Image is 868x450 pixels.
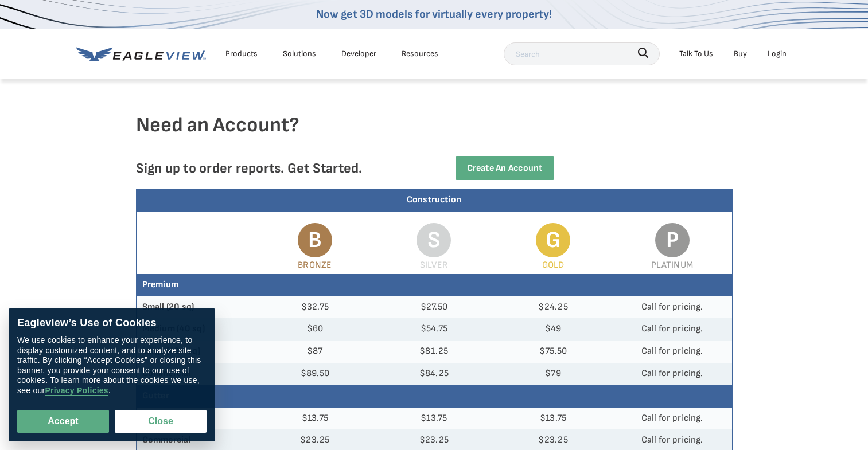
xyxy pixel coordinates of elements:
[136,160,416,177] p: Sign up to order reports. Get Started.
[493,318,613,341] td: $49
[375,296,494,319] td: $27.50
[768,46,787,61] div: Login
[137,385,732,408] th: Gutter
[341,46,376,61] a: Developer
[542,260,565,271] span: Gold
[137,274,732,296] th: Premium
[613,408,732,430] td: Call for pricing.
[137,296,256,319] th: Small (20 sq)
[493,363,613,385] td: $79
[17,335,207,396] div: We use cookies to enhance your experience, to display customized content, and to analyze site tra...
[375,318,494,341] td: $54.75
[375,341,494,363] td: $81.25
[504,42,660,65] input: Search
[375,363,494,385] td: $84.25
[255,341,375,363] td: $87
[136,112,733,156] h4: Need an Account?
[420,260,448,271] span: Silver
[402,46,438,61] div: Resources
[298,260,332,271] span: Bronze
[493,341,613,363] td: $75.50
[225,46,258,61] div: Products
[255,408,375,430] td: $13.75
[316,7,552,21] a: Now get 3D models for virtually every property!
[613,318,732,341] td: Call for pricing.
[613,363,732,385] td: Call for pricing.
[298,223,332,257] span: B
[137,189,732,212] div: Construction
[255,363,375,385] td: $89.50
[255,318,375,341] td: $60
[651,260,693,271] span: Platinum
[17,317,207,330] div: Eagleview’s Use of Cookies
[613,341,732,363] td: Call for pricing.
[655,223,690,257] span: P
[375,408,494,430] td: $13.75
[115,410,207,433] button: Close
[493,408,613,430] td: $13.75
[493,296,613,319] td: $24.25
[17,410,109,433] button: Accept
[456,156,554,180] a: Create an Account
[283,46,316,61] div: Solutions
[536,223,570,257] span: G
[613,296,732,319] td: Call for pricing.
[45,386,108,396] a: Privacy Policies
[679,46,713,61] div: Talk To Us
[417,223,451,257] span: S
[734,46,747,61] a: Buy
[255,296,375,319] td: $32.75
